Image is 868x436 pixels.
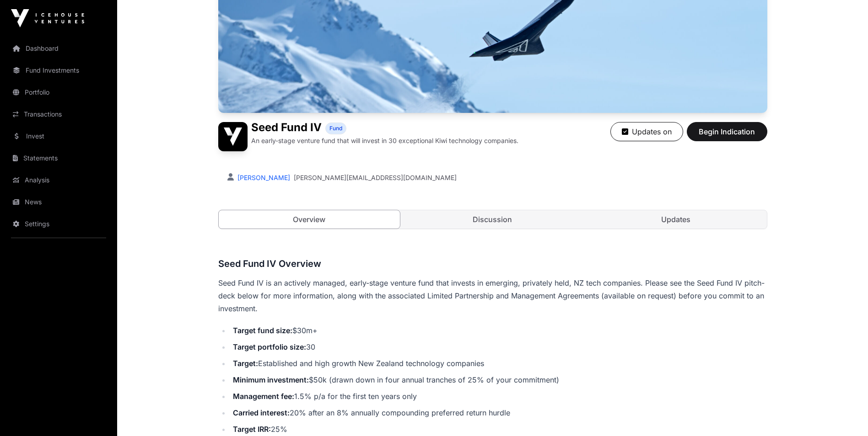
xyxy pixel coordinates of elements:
h1: Seed Fund IV [251,122,322,134]
li: Established and high growth New Zealand technology companies [230,357,767,370]
li: 20% after an 8% annually compounding preferred return hurdle [230,406,767,419]
span: Fund [329,125,342,132]
li: 30 [230,340,767,353]
a: Updates [585,210,767,229]
iframe: Chat Widget [822,392,868,436]
a: Settings [7,214,110,234]
a: Analysis [7,170,110,190]
strong: Carried interest: [233,408,290,417]
strong: Minimum investment: [233,375,309,384]
h3: Seed Fund IV Overview [218,256,767,271]
li: $50k (drawn down in four annual tranches of 25% of your commitment) [230,373,767,386]
span: Begin Indication [698,126,756,137]
a: Begin Indication [687,131,767,140]
img: Icehouse Ventures Logo [11,9,84,27]
a: [PERSON_NAME][EMAIL_ADDRESS][DOMAIN_NAME] [294,173,457,182]
a: [PERSON_NAME] [236,174,290,181]
li: $30m+ [230,324,767,337]
li: 25% [230,423,767,436]
a: Dashboard [7,38,110,58]
strong: Target portfolio size: [233,342,306,351]
a: Fund Investments [7,60,110,80]
a: Invest [7,126,110,146]
button: Begin Indication [687,122,767,141]
button: Updates on [610,122,683,141]
p: Seed Fund IV is an actively managed, early-stage venture fund that invests in emerging, privately... [218,276,767,315]
strong: Management fee: [233,392,294,401]
img: Seed Fund IV [218,122,248,151]
p: An early-stage venture fund that will invest in 30 exceptional Kiwi technology companies. [251,136,518,145]
strong: Target fund size: [233,326,292,335]
a: Statements [7,148,110,168]
a: News [7,192,110,212]
a: Transactions [7,104,110,124]
li: 1.5% p/a for the first ten years only [230,390,767,403]
a: Overview [218,210,401,229]
strong: Target IRR: [233,425,271,434]
a: Discussion [402,210,583,229]
strong: Target: [233,359,258,368]
a: Portfolio [7,82,110,102]
nav: Tabs [219,210,767,229]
